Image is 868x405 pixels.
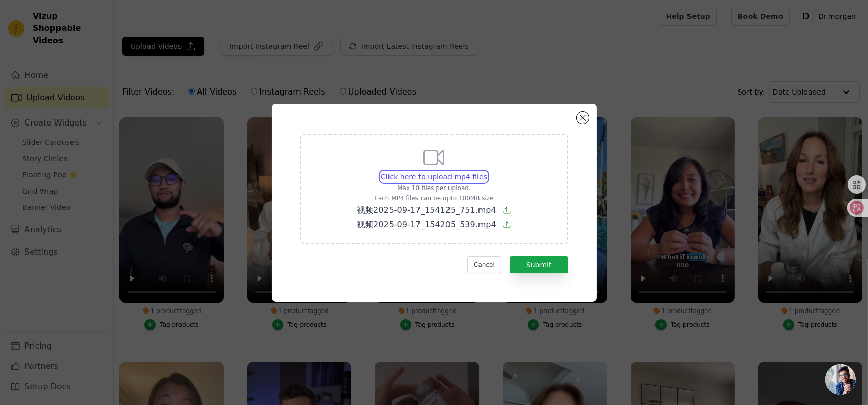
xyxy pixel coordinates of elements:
[467,256,501,273] button: Cancel
[510,256,568,273] button: Submit
[577,112,589,124] button: Close modal
[357,205,496,215] span: 视频2025-09-17_154125_751.mp4
[357,220,496,229] span: 视频2025-09-17_154205_539.mp4
[825,364,856,395] div: 开放式聊天
[357,194,511,202] p: Each MP4 files can be upto 100MB size
[357,184,511,192] p: Max 10 files per upload.
[381,173,487,181] span: Click here to upload mp4 files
